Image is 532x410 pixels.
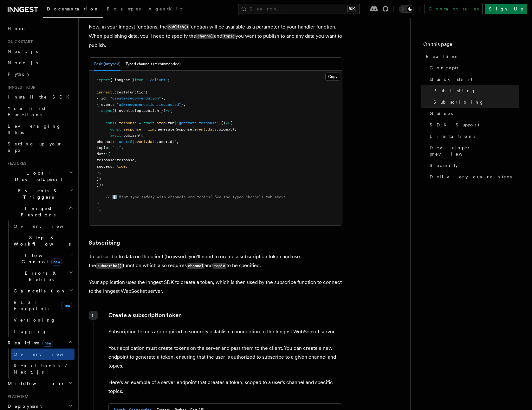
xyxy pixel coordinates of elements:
span: Cancellation [11,288,66,294]
span: inngest [97,90,112,94]
span: Examples [107,6,141,11]
span: ( [192,127,194,131]
a: Overview [11,349,75,360]
p: Subscription tokens are required to securely establish a connection to the Inngest WebSocket server. [108,327,342,336]
a: Realtime [423,51,519,62]
span: event [194,127,205,131]
a: Security [427,160,519,171]
span: .createFunction [112,90,146,94]
span: const [106,121,117,125]
button: Basic (untyped) [94,58,120,71]
div: Inngest Functions [5,221,75,337]
a: Guides [427,108,519,119]
span: Steps & Workflows [11,234,71,247]
p: To subscribe to data on the client (browser), you'll need to create a subscription token and use ... [89,252,342,270]
span: }); [97,183,103,187]
span: . [205,127,208,131]
span: , [99,170,101,175]
span: .userId [157,139,172,144]
a: Install the SDK [5,91,75,103]
a: Next.js [5,46,75,57]
a: Developer preview [427,142,519,160]
a: Concepts [427,62,519,74]
button: Flow Controlnew [11,250,75,267]
span: Python [8,72,31,77]
div: Realtimenew [5,349,75,378]
div: 1 [89,311,98,320]
span: Overview [14,352,79,357]
span: : [108,145,110,150]
code: subscribe() [96,263,123,269]
p: Now, in your Inngest functions, the function will be available as a parameter to your handler fun... [89,22,342,50]
button: Cancellation [11,285,75,297]
span: Deployment [5,403,42,409]
span: { [230,121,232,125]
a: Limitations [427,131,519,142]
span: Limitations [430,133,475,139]
span: Guides [430,110,453,117]
span: : [112,164,114,169]
button: Search...⌘K [238,4,360,14]
span: , [141,108,143,113]
span: "./client" [146,78,168,82]
span: ); [97,207,101,212]
a: REST Endpointsnew [11,297,75,314]
span: `user: [117,139,130,144]
span: event [134,139,146,144]
span: await [110,133,121,138]
span: publish [123,133,139,138]
span: response [97,158,114,162]
a: Contact sales [425,4,483,14]
a: Delivery guarantees [427,171,519,183]
code: channel [187,263,204,269]
button: Toggle dark mode [399,5,414,13]
a: Documentation [43,2,103,18]
span: const [110,127,121,131]
span: Events & Triggers [5,188,69,200]
span: Developer preview [430,144,519,157]
span: step [132,108,141,113]
span: channel [97,139,112,144]
span: Local Development [5,170,69,183]
span: ({ [139,133,143,138]
span: { id [97,96,106,100]
span: Documentation [47,6,99,11]
span: Errors & Retries [11,270,69,283]
span: .prompt); [217,127,237,131]
span: => [165,108,170,113]
span: = [143,127,146,131]
span: data [97,152,106,156]
span: Home [8,25,25,32]
span: new [51,259,62,266]
span: response [119,121,137,125]
span: => [225,121,230,125]
span: Overview [14,224,79,229]
span: 'generate-response' [177,121,219,125]
span: Concepts [430,65,458,71]
span: { event [97,102,112,107]
span: response [117,158,134,162]
a: Examples [103,2,145,17]
span: , [163,96,165,100]
span: from [134,78,143,82]
a: Publishing [431,85,519,96]
a: React hooks / Next.js [11,360,75,378]
span: , [126,164,128,169]
span: , [177,139,179,144]
span: Realtime [5,340,53,346]
span: { [108,152,110,156]
span: = [139,121,141,125]
span: ; [168,78,170,82]
span: () [221,121,225,125]
span: async [101,108,112,113]
span: } [97,170,99,175]
a: SDK Support [427,119,519,131]
span: ( [174,121,177,125]
span: data [208,127,217,131]
a: Subscribing [431,96,519,108]
span: }) [97,176,101,181]
span: new [62,302,72,309]
span: publish }) [143,108,165,113]
p: Here's an example of a server endpoint that creates a token, scoped to a user's channel and speci... [108,378,342,396]
p: Your application uses the Inngest SDK to create a token, which is then used by the subscribe func... [89,278,342,296]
